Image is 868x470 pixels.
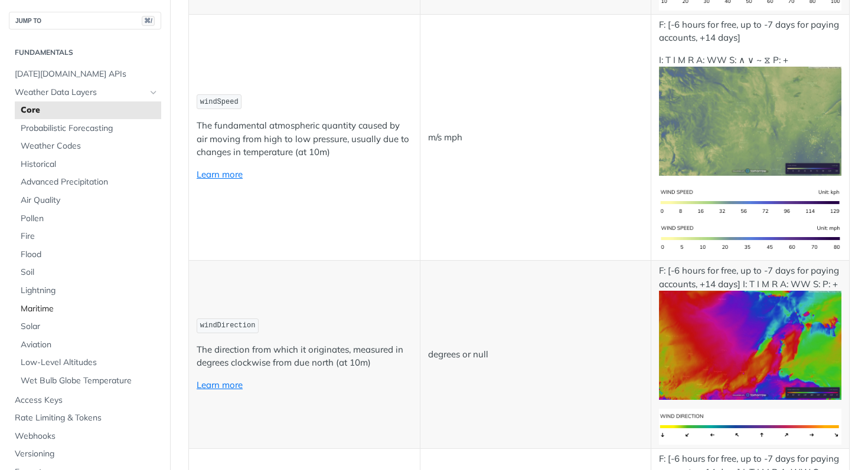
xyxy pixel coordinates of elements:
[15,430,158,442] span: Webhooks
[15,228,161,245] a: Fire
[659,54,841,176] p: I: T I M R A: WW S: ∧ ∨ ~ ⧖ P: +
[9,47,161,58] h2: Fundamentals
[659,264,841,400] p: F: [-6 hours for free, up to -7 days for paying accounts, +14 days] I: T I M R A: WW S: P: +
[197,119,412,159] p: The fundamental atmospheric quantity caused by air moving from high to low pressure, usually due ...
[659,18,841,45] p: F: [-6 hours for free, up to -7 days for paying accounts, +14 days]
[15,173,161,191] a: Advanced Precipitation
[9,409,161,427] a: Rate Limiting & Tokens
[9,12,161,29] button: JUMP TO⌘/
[15,246,161,264] a: Flood
[21,195,158,206] span: Air Quality
[15,318,161,336] a: Solar
[15,354,161,372] a: Low-Level Altitudes
[15,156,161,173] a: Historical
[15,68,158,80] span: [DATE][DOMAIN_NAME] APIs
[197,169,243,180] a: Learn more
[21,176,158,188] span: Advanced Precipitation
[428,131,644,144] p: m/s mph
[659,420,841,431] span: Expand image
[659,196,841,208] span: Expand image
[9,445,161,463] a: Versioning
[9,428,161,445] a: Webhooks
[15,120,161,137] a: Probabilistic Forecasting
[21,249,158,261] span: Flood
[659,115,841,126] span: Expand image
[15,395,158,406] span: Access Keys
[21,339,158,351] span: Aviation
[428,348,644,361] p: degrees or null
[197,343,412,370] p: The direction from which it originates, measured in degrees clockwise from due north (at 10m)
[142,16,155,26] span: ⌘/
[21,285,158,297] span: Lightning
[21,267,158,278] span: Soil
[21,321,158,333] span: Solar
[21,123,158,134] span: Probabilistic Forecasting
[21,140,158,152] span: Weather Codes
[15,300,161,318] a: Maritime
[21,213,158,225] span: Pollen
[21,159,158,170] span: Historical
[659,232,841,243] span: Expand image
[21,104,158,116] span: Core
[21,303,158,315] span: Maritime
[21,375,158,387] span: Wet Bulb Globe Temperature
[9,84,161,101] a: Weather Data LayersHide subpages for Weather Data Layers
[15,412,158,424] span: Rate Limiting & Tokens
[15,137,161,155] a: Weather Codes
[9,65,161,83] a: [DATE][DOMAIN_NAME] APIs
[21,357,158,369] span: Low-Level Altitudes
[21,231,158,242] span: Fire
[15,87,146,98] span: Weather Data Layers
[15,336,161,354] a: Aviation
[15,372,161,390] a: Wet Bulb Globe Temperature
[15,282,161,300] a: Lightning
[200,98,239,106] span: windSpeed
[659,338,841,350] span: Expand image
[200,321,256,330] span: windDirection
[15,101,161,119] a: Core
[9,392,161,409] a: Access Keys
[15,448,158,460] span: Versioning
[149,88,158,97] button: Hide subpages for Weather Data Layers
[15,210,161,228] a: Pollen
[197,379,243,390] a: Learn more
[15,264,161,281] a: Soil
[15,192,161,209] a: Air Quality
